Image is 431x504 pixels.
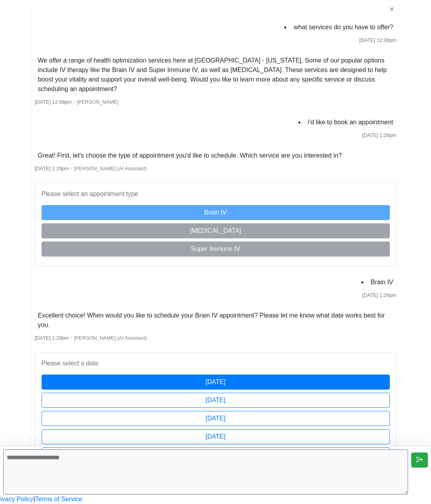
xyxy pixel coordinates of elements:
[35,99,119,105] small: ・
[362,132,397,138] span: [DATE] 1:29pm
[42,223,390,238] button: [MEDICAL_DATA]
[35,165,147,171] small: ・
[42,375,390,390] button: [DATE]
[42,393,390,408] button: [DATE]
[42,189,390,199] p: Please select an appointment type
[359,37,397,43] span: [DATE] 12:08pm
[290,21,396,34] li: what services do you have to offer?
[42,205,390,220] button: Brain IV
[35,165,69,171] span: [DATE] 1:29pm
[74,165,147,171] span: [PERSON_NAME] (AI Assistant)
[305,116,397,129] li: i'd like to book an appointment
[42,359,390,368] p: Please select a date
[74,335,147,341] span: [PERSON_NAME] (AI Assistant)
[35,149,345,162] li: Great! First, let's choose the type of appointment you'd like to schedule. Which service are you ...
[35,309,397,331] li: Excellent choice! When would you like to schedule your Brain IV appointment? Please let me know w...
[42,411,390,426] button: [DATE]
[368,276,397,289] li: Brain IV
[35,335,69,341] span: [DATE] 1:29pm
[35,99,72,105] span: [DATE] 12:08pm
[387,4,397,15] button: ✕
[35,335,147,341] small: ・
[362,292,397,298] span: [DATE] 1:29pm
[42,242,390,257] button: Super Immune IV
[77,99,118,105] span: [PERSON_NAME]
[35,54,397,95] li: We offer a range of health optimization services here at [GEOGRAPHIC_DATA] - [US_STATE]. Some of ...
[42,429,390,444] button: [DATE]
